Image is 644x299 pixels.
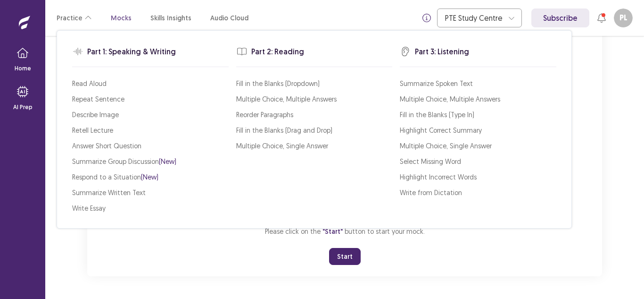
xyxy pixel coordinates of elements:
[400,110,474,120] a: Fill in the Blanks (Type In)
[251,46,304,57] p: Part 2: Reading
[72,110,119,120] a: Describe Image
[72,78,107,88] a: Read Aloud
[400,78,473,88] a: Summarize Spoken Text
[236,94,337,104] a: Multiple Choice, Multiple Answers
[400,125,482,135] a: Highlight Correct Summary
[400,188,462,197] a: Write from Dictation
[418,9,435,26] button: info
[415,46,469,57] p: Part 3: Listening
[72,156,176,166] p: Summarize Group Discussion
[57,9,92,26] button: Practice
[236,78,320,88] a: Fill in the Blanks (Dropdown)
[72,94,124,104] a: Repeat Sentence
[322,227,343,236] span: "Start"
[141,173,158,181] span: (New)
[13,103,33,111] p: AI Prep
[236,125,332,135] a: Fill in the Blanks (Drag and Drop)
[400,156,461,166] a: Select Missing Word
[159,157,176,165] span: (New)
[111,13,132,23] a: Mocks
[72,172,158,182] p: Respond to a Situation
[72,141,141,151] a: Answer Short Question
[210,13,248,23] a: Audio Cloud
[614,9,633,27] button: PL
[72,203,106,213] a: Write Essay
[329,248,361,265] button: Start
[72,188,146,197] a: Summarize Written Text
[150,13,191,23] a: Skills Insights
[531,9,589,27] a: Subscribe
[236,110,293,120] a: Reorder Paragraphs
[236,141,328,151] a: Multiple Choice, Single Answer
[445,9,504,27] div: PTE Study Centre
[15,64,31,73] p: Home
[400,141,492,151] a: Multiple Choice, Single Answer
[72,125,113,135] a: Retell Lecture
[400,172,477,182] a: Highlight Incorrect Words
[72,156,176,166] a: Summarize Group Discussion(New)
[72,172,158,182] a: Respond to a Situation(New)
[400,94,500,104] a: Multiple Choice, Multiple Answers
[87,46,176,57] p: Part 1: Speaking & Writing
